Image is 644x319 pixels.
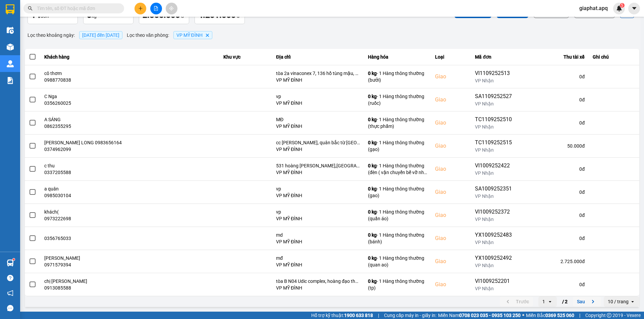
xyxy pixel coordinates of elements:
[276,238,360,245] div: VP MỸ ĐÌNH
[368,278,377,284] span: 0 kg
[475,170,517,176] div: VP Nhận
[44,93,215,100] div: C Nga
[176,32,203,38] span: VP MỸ ĐÌNH
[368,71,377,76] span: 0 kg
[276,209,360,215] div: vp
[435,257,467,265] div: Giao
[276,278,360,285] div: tòa B N04 Udic complex, hoàng đạo thúy ,[GEOGRAPHIC_DATA], [GEOGRAPHIC_DATA]
[7,27,14,34] img: warehouse-icon
[276,169,360,176] div: VP MỸ ĐÌNH
[542,298,545,305] div: 1
[368,163,377,168] span: 0 kg
[135,3,146,14] button: plus
[435,119,467,127] div: Giao
[44,162,215,169] div: c thu
[475,193,517,200] div: VP Nhận
[7,44,14,51] img: warehouse-icon
[44,185,215,192] div: a quân
[276,100,360,106] div: VP MỸ ĐÌNH
[435,234,467,242] div: Giao
[44,116,215,123] div: A SÁNG
[311,312,373,319] span: Hỗ trợ kỹ thuật:
[272,49,364,65] th: Địa chỉ
[166,3,177,14] button: aim
[525,212,585,219] div: 0 đ
[27,28,82,46] span: [GEOGRAPHIC_DATA], [GEOGRAPHIC_DATA] ↔ [GEOGRAPHIC_DATA]
[44,192,215,199] div: 0985030104
[44,139,215,146] div: [PERSON_NAME] LONG 0983656164
[276,192,360,199] div: VP MỸ ĐÌNH
[475,147,517,153] div: VP Nhận
[616,5,622,11] img: icon-new-feature
[475,162,517,170] div: VI1009252422
[28,31,75,39] span: Lọc theo khoảng ngày :
[127,31,169,39] span: Lọc theo văn phòng :
[44,278,215,285] div: chị [PERSON_NAME]
[368,162,427,176] div: - 1 Hàng thông thường (đèn ( vận chuyển bể vỡ nhà xe k chịu trách nhiệm ))
[525,281,585,288] div: 0 đ
[438,312,521,319] span: Miền Nam
[608,298,629,305] div: 10 / trang
[435,165,467,173] div: Giao
[545,313,574,318] strong: 0369 525 060
[459,313,521,318] strong: 0708 023 035 - 0935 103 250
[525,96,585,103] div: 0 đ
[525,53,585,61] div: Thu tài xế
[378,312,379,319] span: |
[579,312,580,319] span: |
[7,259,14,266] img: warehouse-icon
[198,10,236,20] span: 4.201.000
[138,6,143,11] span: plus
[526,312,574,319] span: Miền Bắc
[28,48,82,55] strong: PHIẾU GỬI HÀNG
[368,116,427,130] div: - 1 Hàng thông thường (thực phẩm)
[276,146,360,153] div: VP MỸ ĐÌNH
[150,3,162,14] button: file-add
[7,275,13,281] span: question-circle
[7,290,13,296] span: notification
[368,186,377,191] span: 0 kg
[7,305,13,311] span: message
[475,277,517,285] div: VI1009252201
[276,255,360,261] div: mđ
[44,285,215,291] div: 0913085588
[344,313,373,318] strong: 1900 633 818
[276,116,360,123] div: MĐ
[475,262,517,269] div: VP Nhận
[368,209,427,222] div: - 1 Hàng thông thường (quần áo)
[435,73,467,81] div: Giao
[82,32,119,38] span: 11/09/2025 đến 11/09/2025
[368,209,377,215] span: 0 kg
[435,211,467,219] div: Giao
[173,31,212,39] span: VP MỸ ĐÌNH, close by backspace
[525,119,585,126] div: 0 đ
[631,5,637,11] span: caret-down
[276,261,360,268] div: VP MỸ ĐÌNH
[431,49,471,65] th: Loại
[44,215,215,222] div: 0973222698
[154,6,158,11] span: file-add
[31,5,79,27] strong: CHUYỂN PHÁT NHANH AN PHÚ QUÝ
[525,258,585,265] div: 2.725.000 đ
[205,33,209,37] svg: Delete
[475,77,517,84] div: VP Nhận
[79,31,122,39] span: [DATE] đến [DATE]
[276,232,360,238] div: md
[276,139,360,146] div: cc [PERSON_NAME], quân bắc từ [GEOGRAPHIC_DATA]
[475,92,517,100] div: SA1109252527
[219,49,272,65] th: Khu vực
[143,10,180,20] span: 2.855.000
[525,166,585,172] div: 0 đ
[44,100,215,106] div: 0356260025
[169,6,174,11] span: aim
[475,239,517,246] div: VP Nhận
[525,189,585,195] div: 0 đ
[475,139,517,147] div: TC1109252515
[574,4,613,12] span: giaphat.apq
[475,216,517,223] div: VP Nhận
[368,140,377,145] span: 0 kg
[368,255,427,268] div: - 1 Hàng thông thường (quan ao)
[475,285,517,292] div: VP Nhận
[475,231,517,239] div: YX1009252483
[44,209,215,215] div: khách(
